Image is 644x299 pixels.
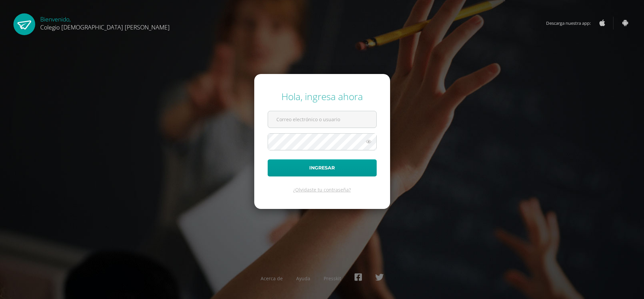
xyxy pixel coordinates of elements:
[40,23,170,31] span: Colegio [DEMOGRAPHIC_DATA] [PERSON_NAME]
[546,17,597,29] span: Descarga nuestra app:
[40,13,170,31] div: Bienvenido,
[268,159,377,176] button: Ingresar
[293,186,351,193] a: ¿Olvidaste tu contraseña?
[268,90,377,103] div: Hola, ingresa ahora
[261,275,283,282] a: Acerca de
[296,275,310,282] a: Ayuda
[268,111,376,128] input: Correo electrónico o usuario
[324,275,341,282] a: Presskit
